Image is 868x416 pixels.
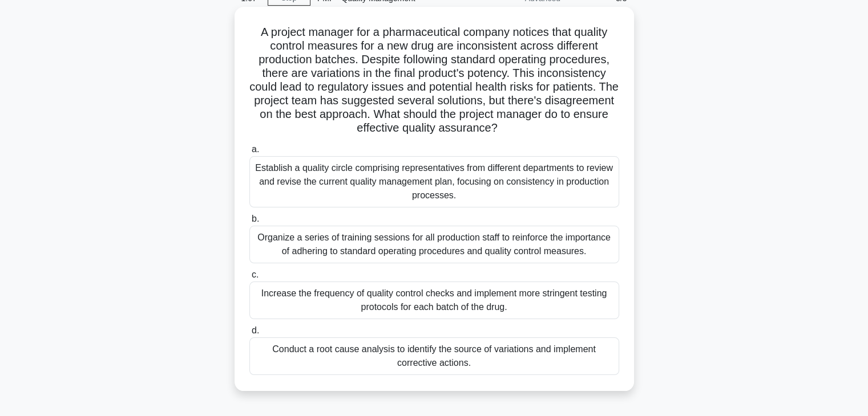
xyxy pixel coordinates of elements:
h5: A project manager for a pharmaceutical company notices that quality control measures for a new dr... [248,25,620,136]
span: a. [252,144,259,154]
span: d. [252,325,259,335]
div: Organize a series of training sessions for all production staff to reinforce the importance of ad... [249,226,619,263]
span: b. [252,214,259,223]
div: Conduct a root cause analysis to identify the source of variations and implement corrective actions. [249,337,619,375]
div: Establish a quality circle comprising representatives from different departments to review and re... [249,156,619,207]
div: Increase the frequency of quality control checks and implement more stringent testing protocols f... [249,282,619,319]
span: c. [252,270,259,279]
